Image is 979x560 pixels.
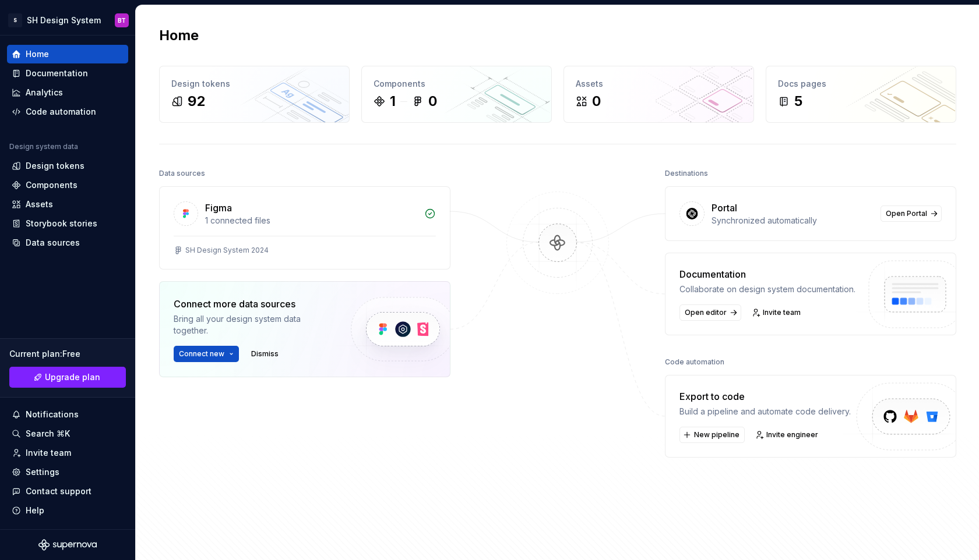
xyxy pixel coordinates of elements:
button: Help [7,501,128,520]
a: Open editor [679,304,741,321]
button: Notifications [7,405,128,424]
a: Upgrade plan [9,367,126,388]
span: Connect new [179,349,224,359]
a: Home [7,45,128,63]
span: Invite engineer [766,430,818,440]
button: Connect new [174,346,239,362]
svg: Supernova Logo [38,539,97,551]
div: Portal [712,201,737,215]
span: Upgrade plan [45,371,100,383]
a: Documentation [7,64,128,83]
a: Design tokens [7,157,128,175]
a: Storybook stories [7,214,128,233]
div: Search ⌘K [26,428,70,440]
div: 1 connected files [205,215,417,226]
div: Export to code [679,389,851,403]
a: Assets0 [564,66,754,123]
div: Contact support [26,485,91,497]
div: Assets [26,199,53,210]
div: Storybook stories [26,218,97,229]
div: Settings [26,466,59,478]
span: New pipeline [694,430,739,440]
div: 92 [188,92,205,111]
a: Analytics [7,83,128,102]
div: Figma [205,201,232,215]
div: Analytics [26,87,63,98]
div: 1 [390,92,396,111]
a: Components [7,176,128,194]
div: Assets [576,78,742,90]
a: Invite engineer [752,427,823,443]
div: Data sources [26,237,80,249]
div: Connect more data sources [174,297,331,311]
a: Components10 [361,66,552,123]
div: SH Design System 2024 [185,246,269,255]
button: SSH Design SystemBT [2,8,133,33]
div: Documentation [679,267,855,281]
div: Current plan : Free [9,348,126,360]
div: S [8,13,22,27]
div: Docs pages [778,78,944,90]
div: Components [26,179,78,191]
h2: Home [159,26,199,45]
div: Synchronized automatically [712,215,874,226]
a: Code automation [7,102,128,121]
div: Documentation [26,68,88,79]
a: Invite team [748,304,806,321]
button: New pipeline [679,427,745,443]
div: 5 [794,92,802,111]
div: Components [374,78,540,90]
div: Build a pipeline and automate code delivery. [679,406,851,417]
div: Data sources [159,165,205,182]
div: Help [26,505,44,516]
div: Design tokens [26,160,84,172]
a: Figma1 connected filesSH Design System 2024 [159,186,450,270]
div: Home [26,48,49,60]
span: Invite team [763,308,801,317]
button: Contact support [7,482,128,501]
div: Destinations [665,165,708,182]
a: Open Portal [881,205,942,222]
div: Notifications [26,409,79,420]
span: Open Portal [886,209,927,218]
button: Search ⌘K [7,424,128,443]
div: Design system data [9,142,78,151]
div: Collaborate on design system documentation. [679,283,855,295]
div: Bring all your design system data together. [174,313,331,336]
div: SH Design System [27,15,101,26]
a: Assets [7,195,128,214]
div: Code automation [665,354,724,370]
div: 0 [428,92,437,111]
div: BT [118,16,126,25]
div: Invite team [26,447,71,459]
a: Docs pages5 [766,66,956,123]
a: Data sources [7,233,128,252]
span: Open editor [685,308,727,317]
span: Dismiss [251,349,279,359]
div: Code automation [26,106,96,118]
div: Design tokens [171,78,337,90]
a: Invite team [7,444,128,462]
div: 0 [592,92,601,111]
a: Settings [7,463,128,481]
a: Design tokens92 [159,66,350,123]
button: Dismiss [246,346,284,362]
